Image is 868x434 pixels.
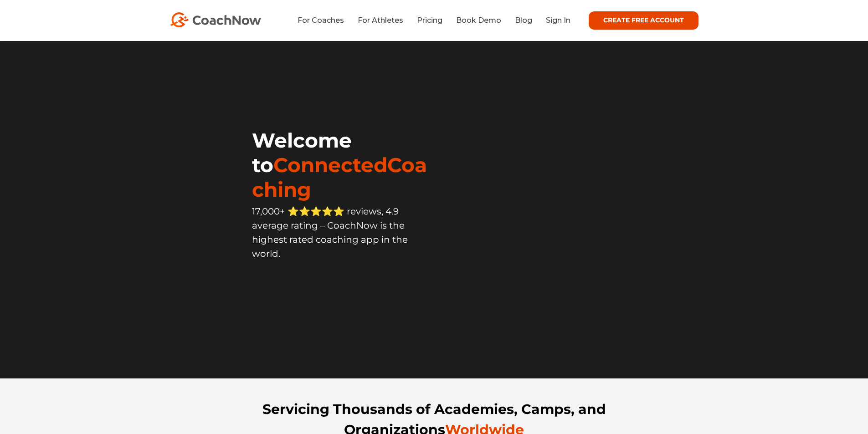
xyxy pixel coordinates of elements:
iframe: Embedded CTA [252,281,434,308]
img: CoachNow Logo [170,12,261,27]
a: CREATE FREE ACCOUNT [589,11,699,30]
a: Sign In [546,16,570,25]
a: Book Demo [456,16,501,25]
a: Blog [515,16,532,25]
a: For Coaches [298,16,344,25]
a: For Athletes [358,16,403,25]
span: ConnectedCoaching [252,153,427,202]
h1: Welcome to [252,128,434,202]
a: Pricing [417,16,442,25]
span: 17,000+ ⭐️⭐️⭐️⭐️⭐️ reviews, 4.9 average rating – CoachNow is the highest rated coaching app in th... [252,206,408,259]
